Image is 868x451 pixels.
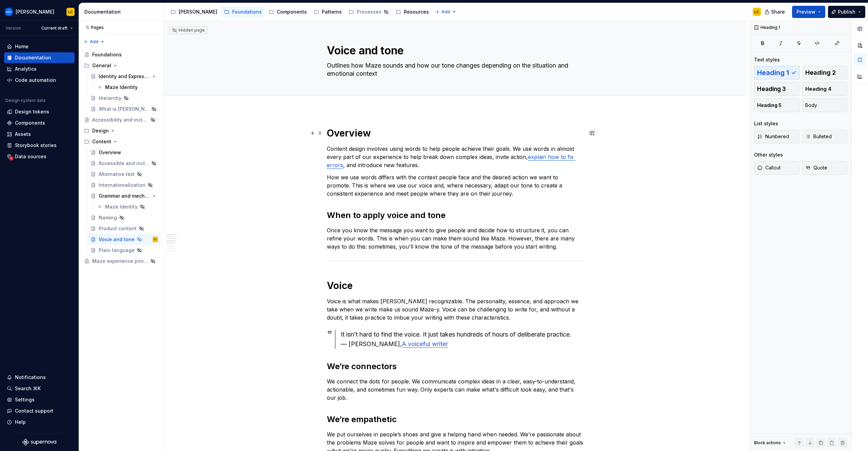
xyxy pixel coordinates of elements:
button: Heading 4 [802,82,848,96]
div: It isn’t hard to find the voice. It just takes hundreds of hours of deliberate practice. — [PERSO... [341,330,583,349]
div: Search ⌘K [15,385,41,392]
div: Processes [357,8,381,15]
a: Home [4,41,75,52]
div: Documentation [15,54,51,61]
button: Heading 2 [802,66,848,79]
a: What is [PERSON_NAME]? [88,104,161,114]
button: Heading 5 [754,98,800,112]
a: Alternative text [88,169,161,180]
a: Patterns [311,6,344,17]
div: Version [5,25,21,31]
a: Data sources [4,151,75,162]
a: Maze Identity [94,82,161,93]
div: Plain language [99,247,135,254]
div: What is [PERSON_NAME]? [99,106,149,112]
p: We connect the dots for people. We communicate complex ideas in a clear, easy-to-understand, acti... [327,377,583,402]
p: Content design involves using words to help people achieve their goals. We use words in almost ev... [327,145,583,169]
div: Page tree [81,49,161,267]
span: Quote [805,164,827,171]
div: Internationalization [99,182,145,188]
div: Home [15,43,28,50]
button: Contact support [4,405,75,416]
a: Processes [346,6,392,17]
h2: We’re connectors [327,361,583,372]
a: Grammar and mechanics [88,191,161,201]
div: Design system data [5,98,45,103]
a: Naming [88,212,161,223]
a: Supernova Logo [22,439,56,446]
div: Maze Identity [105,84,138,91]
div: [PERSON_NAME] [179,8,217,15]
button: Callout [754,161,800,175]
span: Share [771,8,785,15]
button: Preview [792,6,825,18]
button: Notifications [4,372,75,383]
div: Foundations [232,8,262,15]
div: Maze experience principles [92,258,148,265]
div: List styles [754,120,778,127]
a: Assets [4,129,75,140]
button: Body [802,98,848,112]
p: Voice is what makes [PERSON_NAME] recognizable. The personality, essence, and approach we take wh... [327,297,583,322]
div: Design [92,127,109,134]
p: How we use words differs with the context people face and the desired action we want to promote. ... [327,173,583,198]
div: Design [81,125,161,136]
h2: We’re empathetic [327,414,583,425]
a: Components [4,118,75,128]
div: Help [15,419,26,426]
a: Identity and Expression [88,71,161,82]
div: Components [15,120,45,126]
span: Heading 2 [805,69,836,76]
div: Other styles [754,151,783,158]
a: Foundations [81,49,161,60]
div: Grammar and mechanics [99,193,150,199]
a: Maze Identity [94,201,161,212]
textarea: Outlines how Maze sounds and how our tone changes depending on the situation and emotional context [325,60,582,79]
button: Search ⌘K [4,383,75,394]
div: Pages [81,25,104,30]
textarea: Voice and tone [325,42,582,59]
div: Voice and tone [99,236,135,243]
div: Components [277,8,307,15]
div: Content [92,138,111,145]
div: Content [81,136,161,147]
div: Overview [99,149,121,156]
div: Accessibility and inclusion [92,116,148,123]
div: LC [154,236,157,243]
a: Plain language [88,245,161,256]
div: Contact support [15,408,53,414]
div: Assets [15,131,31,138]
span: Heading 4 [805,86,831,92]
div: Accessible and inclusive language [99,160,149,167]
button: Add [81,37,107,47]
a: Code automation [4,75,75,86]
div: Analytics [15,66,37,72]
span: Heading 5 [757,102,782,109]
button: Heading 3 [754,82,800,96]
div: Alternative text [99,171,135,178]
a: Analytics [4,64,75,74]
div: Product content [99,225,137,232]
span: Publish [838,8,855,15]
h1: Voice [327,279,583,292]
a: Settings [4,394,75,405]
a: Hierarchy [88,93,161,104]
a: A voiceful writer [402,340,448,347]
span: Numbered [757,133,789,140]
span: Heading 3 [757,86,786,92]
span: Bulleted [805,133,832,140]
a: [PERSON_NAME] [168,6,220,17]
button: Publish [828,6,865,18]
h1: Overview [327,127,583,139]
p: Once you know the message you want to give people and decide how to structure it, you can refine ... [327,226,583,251]
a: Components [266,6,310,17]
a: Design tokens [4,106,75,117]
div: Data sources [15,153,46,160]
div: LC [754,9,759,15]
span: Body [805,102,817,109]
button: Numbered [754,130,800,143]
div: Identity and Expression [99,73,150,80]
button: Share [761,6,789,18]
span: Preview [796,8,815,15]
div: Page tree [168,5,432,19]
